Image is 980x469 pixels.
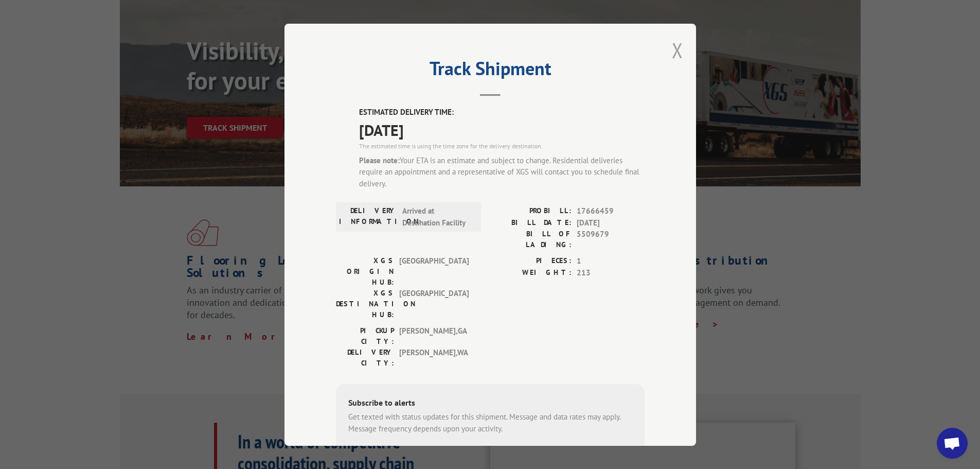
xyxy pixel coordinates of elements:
span: 1 [577,255,645,267]
label: PROBILL: [490,205,572,217]
div: The estimated time is using the time zone for the delivery destination. [359,141,645,150]
span: 17666459 [577,205,645,217]
span: [PERSON_NAME] , WA [399,347,469,369]
span: [DATE] [577,217,645,229]
button: Close modal [672,37,683,64]
label: DELIVERY INFORMATION: [339,205,397,229]
div: Subscribe to alerts [348,396,632,411]
span: [GEOGRAPHIC_DATA] [399,255,469,288]
label: BILL OF LADING: [490,229,572,250]
span: [DATE] [359,118,645,141]
label: PICKUP CITY: [336,325,394,347]
label: BILL DATE: [490,217,572,229]
span: 5509679 [577,229,645,250]
span: [PERSON_NAME] , GA [399,325,469,347]
div: Your ETA is an estimate and subject to change. Residential deliveries require an appointment and ... [359,154,645,189]
label: ESTIMATED DELIVERY TIME: [359,107,645,118]
span: 213 [577,267,645,279]
div: Get texted with status updates for this shipment. Message and data rates may apply. Message frequ... [348,411,632,435]
h2: Track Shipment [336,61,645,81]
strong: Please note: [359,155,400,165]
label: DELIVERY CITY: [336,347,394,369]
span: [GEOGRAPHIC_DATA] [399,288,469,320]
div: Open chat [937,428,968,459]
label: XGS DESTINATION HUB: [336,288,394,320]
label: PIECES: [490,255,572,267]
span: Arrived at Destination Facility [402,205,472,229]
label: XGS ORIGIN HUB: [336,255,394,288]
label: WEIGHT: [490,267,572,279]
